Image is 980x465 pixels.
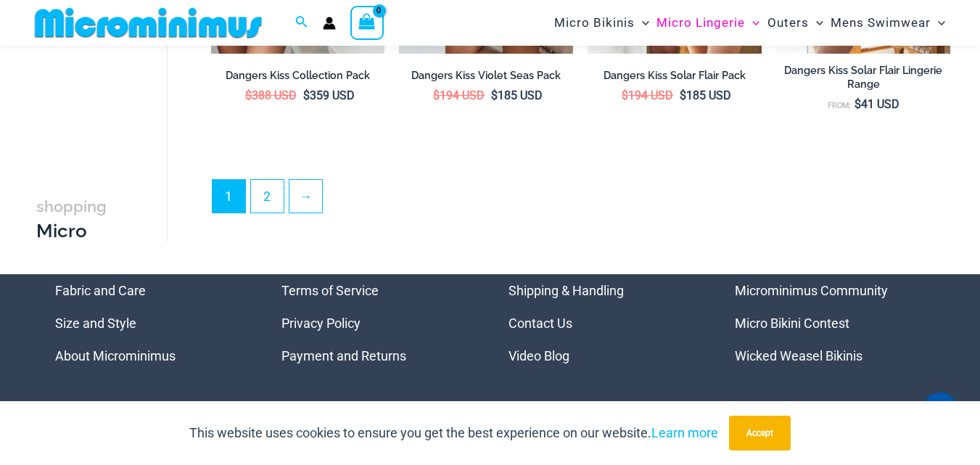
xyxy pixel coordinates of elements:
[281,316,361,331] a: Privacy Policy
[303,89,310,102] span: $
[764,4,827,41] a: OutersMenu ToggleMenu Toggle
[745,4,759,41] span: Menu Toggle
[809,4,823,41] span: Menu Toggle
[281,274,472,372] aside: Footer Widget 2
[729,416,791,450] button: Accept
[55,274,246,372] aside: Footer Widget 1
[588,69,762,83] h2: Dangers Kiss Solar Flair Pack
[735,274,926,372] aside: Footer Widget 4
[554,4,635,41] span: Micro Bikinis
[622,89,673,102] bdi: 194 USD
[350,6,384,39] a: View Shopping Cart, empty
[189,422,718,444] p: This website uses cookies to ensure you get the best experience on our website.
[36,194,116,268] h3: Micro Lingerie
[508,274,699,372] aside: Footer Widget 3
[399,69,573,83] h2: Dangers Kiss Violet Seas Pack
[827,4,949,41] a: Mens SwimwearMenu ToggleMenu Toggle
[622,89,628,102] span: $
[735,283,888,298] a: Microminimus Community
[55,274,246,372] nav: Menu
[323,17,336,30] a: Account icon link
[245,89,252,102] span: $
[251,180,284,213] a: Page 2
[635,4,649,41] span: Menu Toggle
[588,69,762,88] a: Dangers Kiss Solar Flair Pack
[399,69,573,88] a: Dangers Kiss Violet Seas Pack
[828,101,851,110] span: From:
[680,89,731,102] bdi: 185 USD
[653,4,763,41] a: Micro LingerieMenu ToggleMenu Toggle
[433,89,440,102] span: $
[36,197,107,215] span: shopping
[735,274,926,372] nav: Menu
[548,2,951,44] nav: Site Navigation
[433,89,485,102] bdi: 194 USD
[55,316,136,331] a: Size and Style
[931,4,945,41] span: Menu Toggle
[211,179,950,221] nav: Product Pagination
[767,4,809,41] span: Outers
[508,316,572,331] a: Contact Us
[211,69,385,83] h2: Dangers Kiss Collection Pack
[508,274,699,372] nav: Menu
[295,14,308,32] a: Search icon link
[55,348,176,363] a: About Microminimus
[855,97,861,111] span: $
[651,425,718,440] a: Learn more
[245,89,297,102] bdi: 388 USD
[735,348,862,363] a: Wicked Weasel Bikinis
[508,348,569,363] a: Video Blog
[281,348,406,363] a: Payment and Returns
[855,97,899,111] bdi: 41 USD
[508,283,624,298] a: Shipping & Handling
[303,89,355,102] bdi: 359 USD
[491,89,543,102] bdi: 185 USD
[776,64,950,96] a: Dangers Kiss Solar Flair Lingerie Range
[281,283,379,298] a: Terms of Service
[680,89,686,102] span: $
[491,89,498,102] span: $
[55,283,146,298] a: Fabric and Care
[551,4,653,41] a: Micro BikinisMenu ToggleMenu Toggle
[831,4,931,41] span: Mens Swimwear
[289,180,322,213] a: →
[29,7,268,39] img: MM SHOP LOGO FLAT
[735,316,849,331] a: Micro Bikini Contest
[656,4,745,41] span: Micro Lingerie
[776,64,950,91] h2: Dangers Kiss Solar Flair Lingerie Range
[281,274,472,372] nav: Menu
[213,180,245,213] span: Page 1
[211,69,385,88] a: Dangers Kiss Collection Pack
